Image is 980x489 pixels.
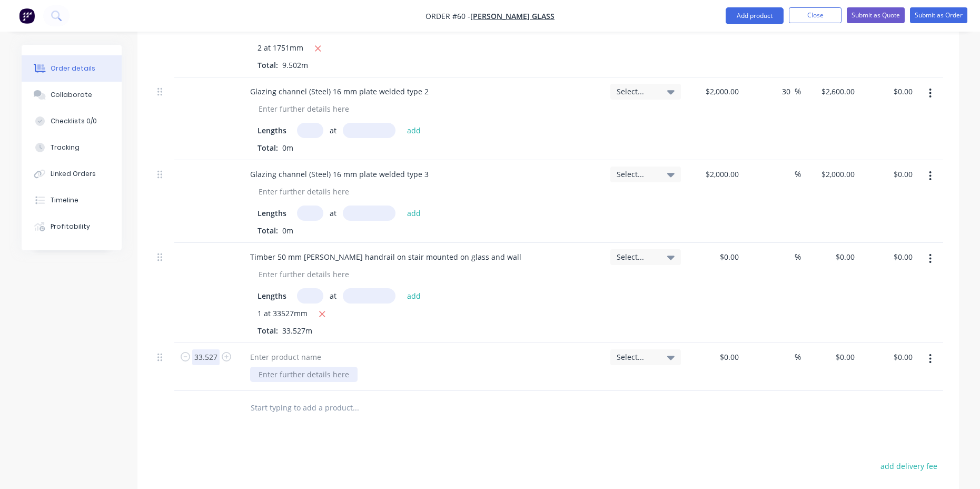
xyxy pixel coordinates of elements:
span: 9.502m [278,60,312,70]
span: Order #60 - [425,11,470,21]
span: Lengths [258,125,286,136]
span: Total: [258,143,278,153]
a: [PERSON_NAME] Glass [470,11,555,21]
span: Select... [617,169,657,180]
button: Add product [726,7,784,24]
span: at [330,125,336,136]
span: Select... [617,351,657,363]
span: 33.527m [278,326,316,336]
button: Order details [22,55,122,82]
span: 0m [278,226,298,236]
span: at [330,290,336,301]
button: Checklists 0/0 [22,108,122,134]
span: % [795,85,801,97]
div: Glazing channel (Steel) 16 mm plate welded type 3 [242,167,437,182]
span: Lengths [258,290,286,301]
button: add [402,123,427,137]
div: Tracking [51,143,80,152]
button: Profitability [22,213,122,240]
span: Select... [617,86,657,97]
span: % [795,168,801,180]
span: 2 at 1751mm [258,42,303,55]
div: Linked Orders [51,169,96,179]
span: % [795,251,801,263]
button: add delivery fee [875,459,943,473]
input: Start typing to add a product... [250,397,461,418]
button: Tracking [22,134,122,161]
span: Total: [258,60,278,70]
div: Glazing channel (Steel) 16 mm plate welded type 2 [242,84,437,99]
button: add [402,206,427,220]
span: % [795,351,801,363]
button: Collaborate [22,82,122,108]
button: Linked Orders [22,161,122,187]
span: 0m [278,143,298,153]
div: Timeline [51,195,78,205]
span: at [330,208,336,219]
button: add [402,288,427,302]
span: Total: [258,226,278,236]
button: Timeline [22,187,122,213]
span: 1 at 33527mm [258,308,308,321]
img: Factory [19,8,35,24]
button: Submit as Order [910,7,967,23]
div: Collaborate [51,90,92,100]
button: Submit as Quote [847,7,905,23]
div: Timber 50 mm [PERSON_NAME] handrail on stair mounted on glass and wall [242,249,530,265]
div: Order details [51,64,95,73]
span: Select... [617,251,657,262]
div: Profitability [51,222,90,231]
div: Checklists 0/0 [51,116,97,126]
span: Lengths [258,208,286,219]
span: Total: [258,326,278,336]
button: Close [789,7,842,23]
